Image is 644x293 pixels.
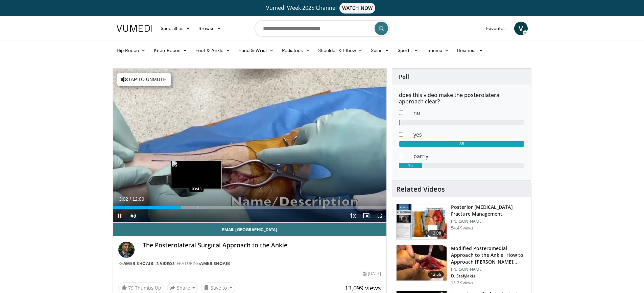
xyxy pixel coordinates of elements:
button: Pause [113,209,126,222]
a: Foot & Ankle [191,44,234,57]
a: Hand & Wrist [234,44,278,57]
a: Browse [194,22,225,35]
span: 13,099 views [345,284,381,292]
a: 3 Videos [154,261,177,266]
p: 15.2K views [451,280,473,286]
span: WATCH NOW [339,3,375,14]
a: Business [453,44,487,57]
span: 12:56 [428,271,444,278]
a: Email [GEOGRAPHIC_DATA] [113,223,387,236]
span: 13:08 [428,230,444,237]
h3: Modified Posteromedial Approach to the Ankle: How to Approach [PERSON_NAME]… [451,245,527,265]
p: D. Stafylakis [451,273,527,279]
button: Tap to unmute [117,73,171,86]
span: 12:09 [132,196,144,202]
h4: The Posterolateral Surgical Approach to the Ankle [143,242,381,249]
dd: partly [408,152,529,160]
a: 12:56 Modified Posteromedial Approach to the Ankle: How to Approach [PERSON_NAME]… [PERSON_NAME] ... [396,245,527,286]
a: Knee Recon [150,44,191,57]
a: Sports [393,44,423,57]
a: amer shoaib [200,261,230,266]
a: Specialties [157,22,195,35]
strong: Poll [399,73,409,80]
img: image.jpeg [171,161,222,189]
h6: does this video make the posterolateral approach clear? [399,92,524,105]
a: Trauma [423,44,453,57]
a: 79 Thumbs Up [118,283,164,293]
img: 50e07c4d-707f-48cd-824d-a6044cd0d074.150x105_q85_crop-smart_upscale.jpg [397,204,447,239]
a: amer shoaib [123,261,153,266]
a: Favorites [482,22,510,35]
h3: Posterior [MEDICAL_DATA] Fracture Management [451,204,527,217]
input: Search topics, interventions [255,20,390,36]
p: 54.4K views [451,225,473,231]
div: 16 [399,163,422,168]
video-js: Video Player [113,69,387,223]
button: Playback Rate [346,209,359,222]
dd: yes [408,130,529,139]
p: [PERSON_NAME] [451,219,527,224]
img: VuMedi Logo [117,25,152,32]
span: 79 [128,285,134,291]
a: Spine [367,44,393,57]
button: Enable picture-in-picture mode [359,209,373,222]
img: ae8508ed-6896-40ca-bae0-71b8ded2400a.150x105_q85_crop-smart_upscale.jpg [397,245,447,280]
button: Unmute [126,209,140,222]
div: 88 [399,141,524,147]
div: Progress Bar [113,206,387,209]
a: Pediatrics [278,44,314,57]
a: 13:08 Posterior [MEDICAL_DATA] Fracture Management [PERSON_NAME] 54.4K views [396,204,527,240]
a: Hip Recon [113,44,150,57]
button: Fullscreen [373,209,386,222]
a: Shoulder & Elbow [314,44,367,57]
p: [PERSON_NAME] [451,267,527,272]
div: [DATE] [363,271,381,277]
div: By FEATURING [118,261,381,267]
a: Vumedi Week 2025 ChannelWATCH NOW [118,3,527,14]
div: 1 [399,120,400,125]
span: 3:02 [119,196,128,202]
img: Avatar [118,242,135,258]
dd: no [408,109,529,117]
span: / [130,196,131,202]
h4: Related Videos [396,185,445,193]
a: V [514,22,528,35]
